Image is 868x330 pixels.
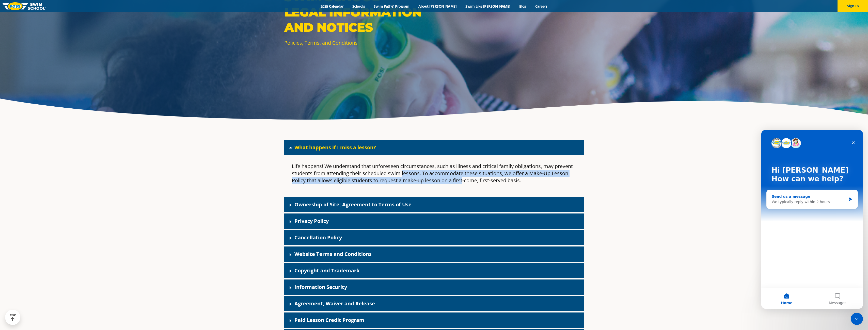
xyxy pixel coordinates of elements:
[284,312,584,328] div: Paid Lesson Credit Program
[461,4,515,9] a: Swim Like [PERSON_NAME]
[292,163,576,184] p: Life happens! We understand that unforeseen circumstances, such as illness and critical family ob...
[284,213,584,229] div: Privacy Policy
[284,296,584,311] div: Agreement, Waiver and Release
[414,4,461,9] a: About [PERSON_NAME]
[369,4,414,9] a: Swim Path® Program
[531,4,552,9] a: Careers
[515,4,531,9] a: Blog
[284,197,584,212] div: Ownership of Site; Agreement to Terms of Use
[10,313,16,321] div: TOP
[284,140,584,155] div: What happens if I miss a lesson?
[294,284,347,290] a: Information Security
[294,317,364,323] a: Paid Lesson Credit Program
[284,246,584,262] div: Website Terms and Conditions
[3,2,46,10] img: FOSS Swim School Logo
[284,263,584,278] div: Copyright and Trademark
[761,130,863,309] iframe: Intercom live chat
[348,4,369,9] a: Schools
[294,144,376,151] a: What happens if I miss a lesson?
[294,218,329,224] a: Privacy Policy
[294,201,412,208] a: Ownership of Site; Agreement to Terms of Use
[284,230,584,245] div: Cancellation Policy
[294,251,372,257] a: Website Terms and Conditions
[851,313,863,325] iframe: Intercom live chat
[284,279,584,295] div: Information Security
[294,300,375,307] a: Agreement, Waiver and Release
[316,4,348,9] a: 2025 Calendar
[294,267,359,274] a: Copyright and Trademark
[294,234,342,241] a: Cancellation Policy
[284,155,584,196] div: What happens if I miss a lesson?
[284,39,432,46] p: Policies, Terms, and Conditions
